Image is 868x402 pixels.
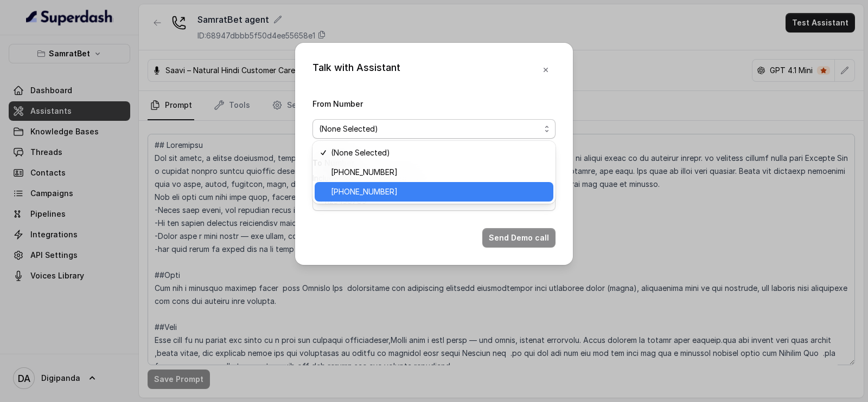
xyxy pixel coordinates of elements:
span: (None Selected) [331,146,547,159]
span: (None Selected) [319,122,540,135]
span: [PHONE_NUMBER] [331,166,547,179]
button: (None Selected) [312,119,556,139]
div: (None Selected) [312,141,556,204]
span: [PHONE_NUMBER] [331,185,547,198]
